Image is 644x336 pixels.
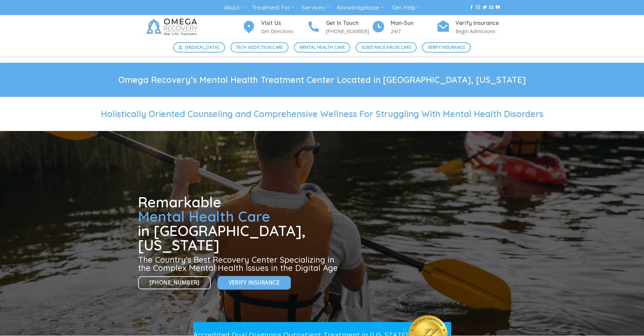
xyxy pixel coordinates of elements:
[302,1,329,14] a: Services
[356,42,417,53] a: Substance Abuse Care
[138,207,270,225] span: Mental Health Care
[252,1,295,14] a: Treatment For
[101,108,543,119] span: Holistically Oriented Counseling and Comprehensive Wellness For Struggling With Mental Health Dis...
[300,44,345,50] span: Mental Health Care
[138,195,341,252] h1: Remarkable in [GEOGRAPHIC_DATA], [US_STATE]
[337,1,384,14] a: Knowledgebase
[483,5,487,10] a: Follow on Twitter
[391,19,436,28] h4: Mon-Sun
[173,42,225,53] a: [MEDICAL_DATA]
[236,44,283,50] span: Tech Addiction Care
[489,5,493,10] a: Send us an email
[242,19,307,35] a: Visit Us Get Directions
[361,44,411,50] span: Substance Abuse Care
[455,27,501,35] p: Begin Admissions
[326,19,372,28] h4: Get In Touch
[138,276,211,290] a: [PHONE_NUMBER]
[143,15,203,39] img: Omega Recovery
[224,1,244,14] a: About
[218,276,291,289] a: Verify Insurance
[392,1,420,14] a: Get Help
[138,255,341,272] h3: The Country’s Best Recovery Center Specializing in the Complex Mental Health Issues in the Digita...
[294,42,350,53] a: Mental Health Care
[229,278,280,287] span: Verify Insurance
[185,44,219,50] span: [MEDICAL_DATA]
[261,27,307,35] p: Get Directions
[391,27,436,35] p: 24/7
[261,19,307,28] h4: Visit Us
[307,19,372,35] a: Get In Touch [PHONE_NUMBER]
[230,42,289,53] a: Tech Addiction Care
[469,5,474,10] a: Follow on Facebook
[428,44,465,50] span: Verify Insurance
[150,278,199,287] span: [PHONE_NUMBER]
[436,19,501,35] a: Verify Insurance Begin Admissions
[326,27,372,35] p: [PHONE_NUMBER]
[496,5,500,10] a: Follow on YouTube
[476,5,480,10] a: Follow on Instagram
[455,19,501,28] h4: Verify Insurance
[422,42,471,53] a: Verify Insurance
